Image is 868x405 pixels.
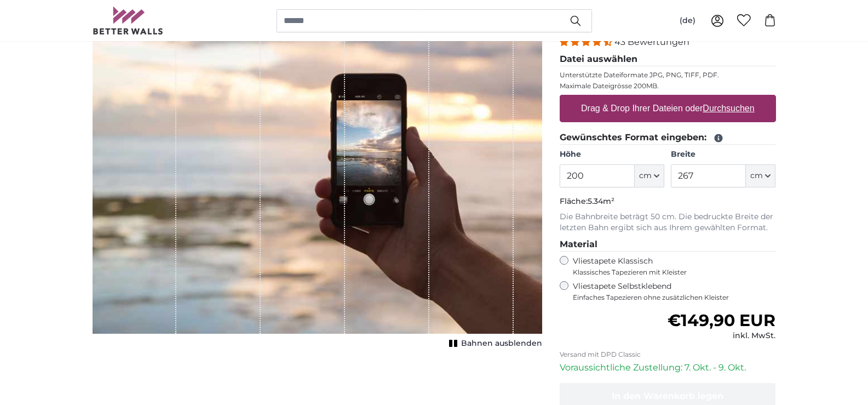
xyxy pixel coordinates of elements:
img: Betterwalls [93,7,164,35]
button: cm [746,164,775,187]
label: Vliestapete Klassisch [573,256,767,277]
span: 4.40 stars [560,37,614,47]
div: inkl. MwSt. [668,330,775,341]
span: €149,90 EUR [668,310,775,330]
span: 5.34m² [588,196,614,206]
label: Vliestapete Selbstklebend [573,281,776,302]
p: Fläche: [560,196,776,207]
span: cm [639,170,652,181]
span: 43 Bewertungen [614,37,689,47]
legend: Gewünschtes Format eingeben: [560,131,776,145]
p: Die Bahnbreite beträgt 50 cm. Die bedruckte Breite der letzten Bahn ergibt sich aus Ihrem gewählt... [560,212,776,233]
span: In den Warenkorb legen [612,391,723,401]
p: Unterstützte Dateiformate JPG, PNG, TIFF, PDF. [560,71,776,79]
span: Einfaches Tapezieren ohne zusätzlichen Kleister [573,293,776,302]
label: Breite [671,149,775,160]
label: Höhe [560,149,664,160]
p: Voraussichtliche Zustellung: 7. Okt. - 9. Okt. [560,361,776,374]
span: Klassisches Tapezieren mit Kleister [573,268,767,277]
span: Bahnen ausblenden [461,338,542,349]
p: Versand mit DPD Classic [560,350,776,359]
u: Durchsuchen [703,104,754,113]
legend: Material [560,238,776,252]
label: Drag & Drop Ihrer Dateien oder [577,98,759,119]
p: Maximale Dateigrösse 200MB. [560,82,776,90]
span: cm [750,170,763,181]
button: (de) [671,11,704,31]
button: cm [635,164,664,187]
button: Bahnen ausblenden [446,336,542,351]
legend: Datei auswählen [560,53,776,66]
